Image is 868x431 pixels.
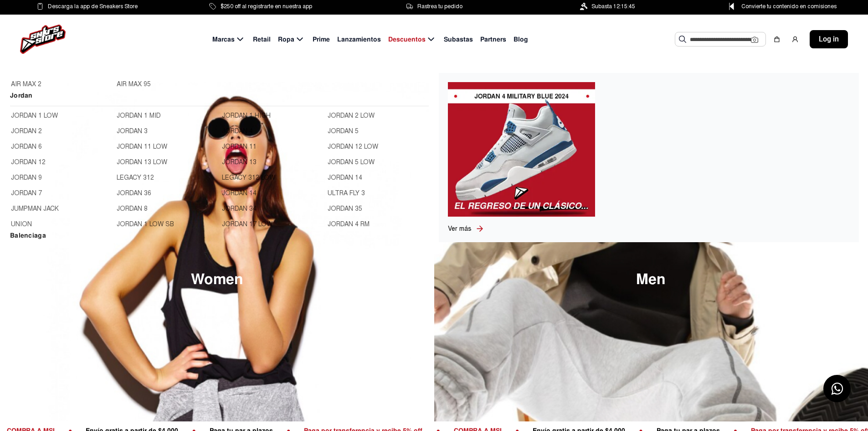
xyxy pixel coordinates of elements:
[417,1,462,11] span: Rastrea tu pedido
[313,35,330,44] span: Prime
[10,90,429,106] h2: Jordan
[222,142,322,152] a: JORDAN 11
[278,35,294,44] span: Ropa
[11,204,111,214] a: JUMPMAN JACK
[11,126,111,136] a: JORDAN 2
[222,157,322,167] a: JORDAN 13
[222,126,322,136] a: JORDAN 4
[117,219,217,229] a: JORDAN 1 LOW SB
[328,111,428,121] a: JORDAN 2 LOW
[117,126,217,136] a: JORDAN 3
[222,173,322,183] a: LEGACY 312 LOW
[636,272,666,287] span: Men
[117,142,217,152] a: JORDAN 11 LOW
[819,34,839,45] span: Log in
[11,188,111,198] a: JORDAN 7
[337,35,381,44] span: Lanzamientos
[591,1,635,11] span: Subasta 12:15:45
[328,173,428,183] a: JORDAN 14
[751,36,758,43] img: Cámara
[222,219,322,229] a: JORDAN 17 LOW
[514,35,528,44] span: Blog
[253,35,271,44] span: Retail
[328,219,428,229] a: JORDAN 4 RM
[117,157,217,167] a: JORDAN 13 LOW
[328,204,428,214] a: JORDAN 35
[11,157,111,167] a: JORDAN 12
[11,142,111,152] a: JORDAN 6
[222,188,322,198] a: JORDAN 14
[11,219,111,229] a: UNION
[221,1,312,11] span: $250 off al registrarte en nuestra app
[10,230,429,246] h2: Balenciaga
[212,35,235,44] span: Marcas
[117,173,217,183] a: LEGACY 312
[448,224,475,234] a: Ver más
[117,204,217,214] a: JORDAN 8
[448,225,472,233] span: Ver más
[679,36,686,43] img: Buscar
[328,126,428,136] a: JORDAN 5
[222,204,322,214] a: JORDAN 34
[328,157,428,167] a: JORDAN 5 LOW
[328,188,428,198] a: ULTRA FLY 3
[20,25,66,54] img: logo
[480,35,506,44] span: Partners
[11,79,111,89] a: AIR MAX 2
[48,1,138,11] span: Descarga la app de Sneakers Store
[328,142,428,152] a: JORDAN 12 LOW
[726,3,737,10] img: Control Point Icon
[444,35,473,44] span: Subastas
[11,173,111,183] a: JORDAN 9
[741,1,837,11] span: Convierte tu contenido en comisiones
[117,111,217,121] a: JORDAN 1 MID
[117,79,217,89] a: AIR MAX 95
[222,111,322,121] a: JORDAN 1 HIGH
[791,36,799,43] img: user
[388,35,426,44] span: Descuentos
[773,36,781,43] img: shopping
[117,188,217,198] a: JORDAN 36
[11,111,111,121] a: JORDAN 1 LOW
[191,272,243,287] span: Women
